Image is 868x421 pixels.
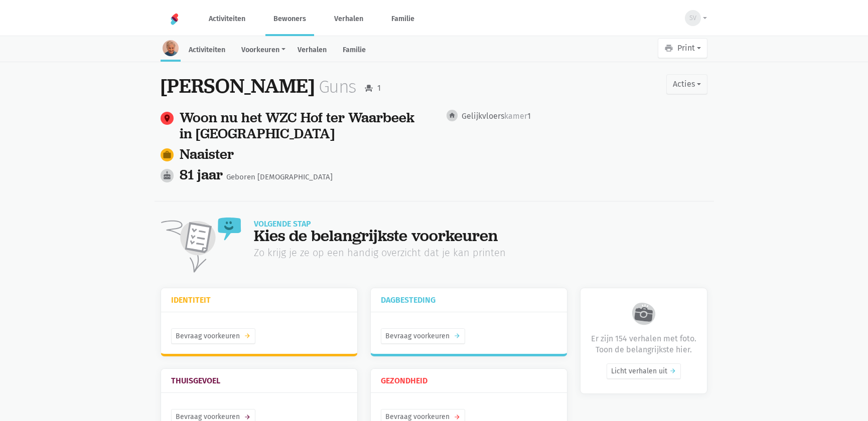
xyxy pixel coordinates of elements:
[244,413,251,420] i: arrow_forward
[201,2,253,36] a: Activiteiten
[169,13,181,25] img: Home
[233,40,290,62] a: Voorkeuren
[254,228,707,244] div: Kies de belangrijkste voorkeuren
[180,165,223,184] span: 81 jaar
[607,363,681,379] a: Licht verhalen uit
[180,108,414,143] a: Woon nu het WZC Hof ter Waarbeek in [GEOGRAPHIC_DATA]
[381,290,563,310] a: Dagbesteding
[462,111,504,121] span: Gelijkvloers
[666,74,707,94] button: Acties
[171,296,211,304] h3: Identiteit
[319,76,356,98] div: Guns
[180,145,234,163] a: Naaister
[383,2,422,36] a: Familie
[381,371,563,390] a: Gezondheid
[462,110,699,123] div: 1
[454,332,461,339] i: arrow_forward
[658,38,707,58] button: Print
[265,2,314,36] a: Bewoners
[171,290,353,310] a: Identiteit
[454,413,461,420] i: arrow_forward
[163,171,172,180] i: cake
[254,220,707,228] div: Volgende stap
[171,371,353,390] a: Thuisgevoel
[364,84,373,93] i: event_seat
[381,377,427,384] h3: Gezondheid
[171,377,220,384] h3: Thuisgevoel
[689,13,696,23] span: SV
[163,40,179,56] img: resident-image
[326,2,371,36] a: Verhalen
[335,40,374,62] a: Familie
[254,246,707,261] div: Zo krijg je ze op een handig overzicht dat je kan printen
[226,172,333,181] span: Geboren [DEMOGRAPHIC_DATA]
[664,44,673,53] i: print
[678,7,707,30] button: SV
[244,332,251,339] i: arrow_forward
[381,296,436,304] h3: Dagbesteding
[364,82,381,95] div: 1
[161,74,315,97] div: [PERSON_NAME]
[504,111,527,121] span: kamer
[449,112,456,119] i: home
[171,328,255,344] a: Bevraag voorkeurenarrow_forward
[181,40,233,62] a: Activiteiten
[381,328,465,344] a: Bevraag voorkeurenarrow_forward
[290,40,335,62] a: Verhalen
